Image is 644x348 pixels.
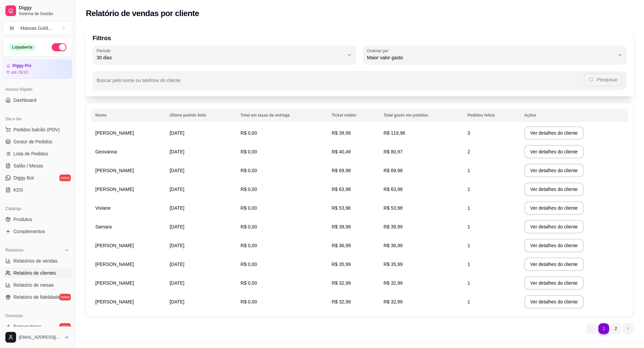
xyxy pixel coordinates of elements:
span: Salão / Mesas [13,162,43,169]
span: KDS [13,187,23,193]
span: [DATE] [170,262,184,267]
input: Buscar pelo nome ou telefone do cliente [97,80,584,86]
span: [DATE] [170,224,184,229]
span: 1 [468,224,470,229]
span: R$ 69,98 [383,168,402,173]
h2: Relatório de vendas por cliente [86,8,199,19]
span: R$ 0,00 [240,299,257,304]
span: Viviane [95,205,111,211]
span: [DATE] [170,130,184,136]
span: [DATE] [170,280,184,286]
span: Dashboard [13,97,37,103]
span: R$ 32,99 [383,299,402,304]
span: R$ 0,00 [240,224,257,229]
button: Ver detalhes do cliente [524,201,584,215]
button: Ver detalhes do cliente [524,258,584,271]
span: Sistema de Gestão [19,11,69,16]
a: Relatório de clientes [3,268,72,278]
button: Ver detalhes do cliente [524,183,584,196]
div: Gerenciar [3,310,72,321]
span: R$ 0,00 [240,262,257,267]
button: Ver detalhes do cliente [524,126,584,140]
span: Relatório de mesas [13,282,54,288]
span: R$ 35,99 [383,262,402,267]
span: R$ 0,00 [240,168,257,173]
span: [DATE] [170,168,184,173]
button: Ver detalhes do cliente [524,239,584,252]
span: R$ 0,00 [240,130,257,136]
button: Alterar Status [52,43,66,51]
span: 1 [468,205,470,211]
span: R$ 0,00 [240,149,257,154]
span: R$ 35,99 [332,262,351,267]
a: Produtos [3,214,72,225]
span: R$ 36,99 [332,243,351,248]
span: [DATE] [170,299,184,304]
span: R$ 69,98 [332,168,351,173]
article: até 29/10 [11,70,28,75]
span: [PERSON_NAME] [95,168,134,173]
div: Catálogo [3,203,72,214]
th: Último pedido feito [166,109,236,122]
button: Select a team [3,21,72,35]
span: R$ 40,49 [332,149,351,154]
span: 3 [468,130,470,136]
button: Ver detalhes do cliente [524,145,584,158]
button: [EMAIL_ADDRESS][DOMAIN_NAME] [3,329,72,345]
span: [PERSON_NAME] [95,280,134,286]
label: Período [97,48,113,54]
div: Massas Gold ... [20,25,52,31]
span: 1 [468,280,470,286]
span: Geovanna [95,149,117,154]
span: R$ 0,00 [240,243,257,248]
span: [PERSON_NAME] [95,262,134,267]
th: Nome [91,109,166,122]
span: [PERSON_NAME] [95,187,134,192]
button: Período30 dias [93,46,356,64]
li: pagination item 1 active [598,323,609,334]
span: [DATE] [170,205,184,211]
span: [PERSON_NAME] [95,243,134,248]
span: Samara [95,224,112,229]
span: Diggy Bot [13,175,34,181]
span: Relatório de fidelidade [13,294,60,300]
button: Pedidos balcão (PDV) [3,124,72,135]
span: Relatórios de vendas [13,258,58,264]
span: R$ 119,96 [383,130,405,136]
nav: pagination navigation [583,320,637,337]
span: [DATE] [170,243,184,248]
span: R$ 39,99 [383,224,402,229]
button: Ordenar porMaior valor gasto [363,46,627,64]
a: Gestor de Pedidos [3,136,72,147]
span: Lista de Pedidos [13,150,48,157]
th: Ações [520,109,628,122]
a: KDS [3,185,72,195]
span: R$ 32,99 [332,299,351,304]
span: 1 [468,243,470,248]
th: Total em taxas de entrega [236,109,328,122]
span: 1 [468,262,470,267]
div: Loja aberta [8,44,36,51]
span: R$ 53,98 [332,205,351,211]
span: 1 [468,299,470,304]
li: pagination item 2 [610,323,621,334]
span: Relatórios [5,248,23,253]
span: [EMAIL_ADDRESS][DOMAIN_NAME] [19,335,61,340]
span: Produtos [13,216,32,223]
p: Filtros [93,33,627,43]
span: 1 [468,168,470,173]
span: [DATE] [170,149,184,154]
span: Pedidos balcão (PDV) [13,126,60,133]
span: R$ 0,00 [240,205,257,211]
span: 2 [468,149,470,154]
span: Complementos [13,228,45,235]
a: Entregadoresnovo [3,321,72,332]
span: Diggy [19,5,69,11]
a: Diggy Botnovo [3,172,72,183]
button: Ver detalhes do cliente [524,164,584,177]
span: R$ 32,99 [332,280,351,286]
span: R$ 39,99 [332,130,351,136]
span: 30 dias [97,54,344,61]
a: Relatório de mesas [3,280,72,290]
th: Pedidos feitos [464,109,520,122]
